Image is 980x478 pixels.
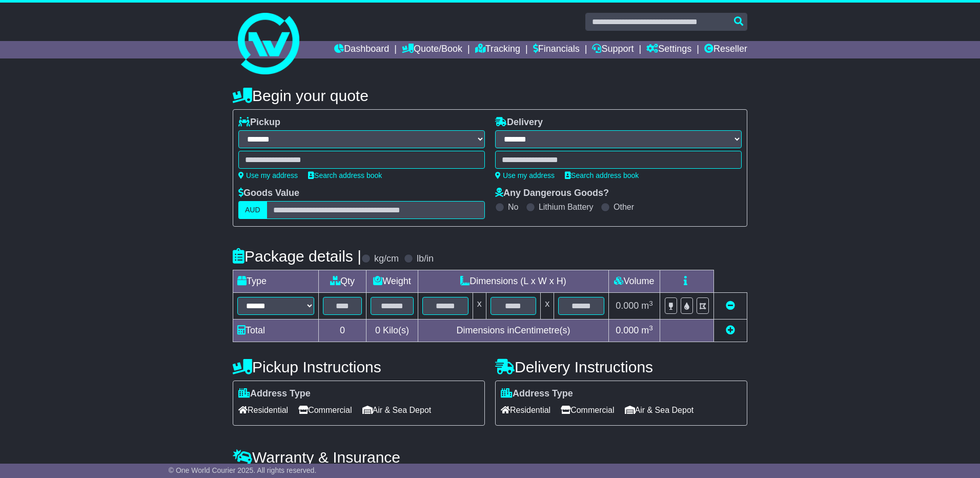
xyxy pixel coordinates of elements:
[233,270,319,293] td: Type
[646,41,691,58] a: Settings
[641,325,653,335] span: m
[319,320,366,342] td: 0
[334,41,389,58] a: Dashboard
[565,171,639,180] a: Search address book
[233,320,319,342] td: Total
[501,388,573,400] label: Address Type
[366,320,418,342] td: Kilo(s)
[308,171,382,180] a: Search address book
[418,320,608,342] td: Dimensions in Centimetre(s)
[374,253,399,265] label: kg/cm
[541,293,554,320] td: x
[704,41,747,58] a: Reseller
[298,402,352,418] span: Commercial
[495,171,555,180] a: Use my address
[233,449,747,466] h4: Warranty & Insurance
[592,41,634,58] a: Support
[561,402,614,418] span: Commercial
[616,325,639,335] span: 0.000
[238,188,299,199] label: Goods Value
[508,202,518,212] label: No
[375,325,380,335] span: 0
[539,202,594,212] label: Lithium Battery
[625,402,694,418] span: Air & Sea Depot
[475,41,520,58] a: Tracking
[366,270,418,293] td: Weight
[362,402,432,418] span: Air & Sea Depot
[233,87,747,104] h4: Begin your quote
[608,270,660,293] td: Volume
[233,248,361,265] h4: Package details |
[238,388,311,400] label: Address Type
[616,301,639,311] span: 0.000
[238,117,280,128] label: Pickup
[169,466,317,474] span: © One World Courier 2025. All rights reserved.
[319,270,366,293] td: Qty
[418,270,608,293] td: Dimensions (L x W x H)
[495,358,747,375] h4: Delivery Instructions
[641,301,653,311] span: m
[238,201,267,219] label: AUD
[614,202,634,212] label: Other
[238,402,288,418] span: Residential
[649,300,653,307] sup: 3
[238,171,298,180] a: Use my address
[726,301,735,311] a: Remove this item
[649,324,653,332] sup: 3
[473,293,486,320] td: x
[495,117,543,128] label: Delivery
[533,41,580,58] a: Financials
[402,41,462,58] a: Quote/Book
[726,325,735,335] a: Add new item
[233,358,485,375] h4: Pickup Instructions
[501,402,550,418] span: Residential
[417,253,434,265] label: lb/in
[495,188,609,199] label: Any Dangerous Goods?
